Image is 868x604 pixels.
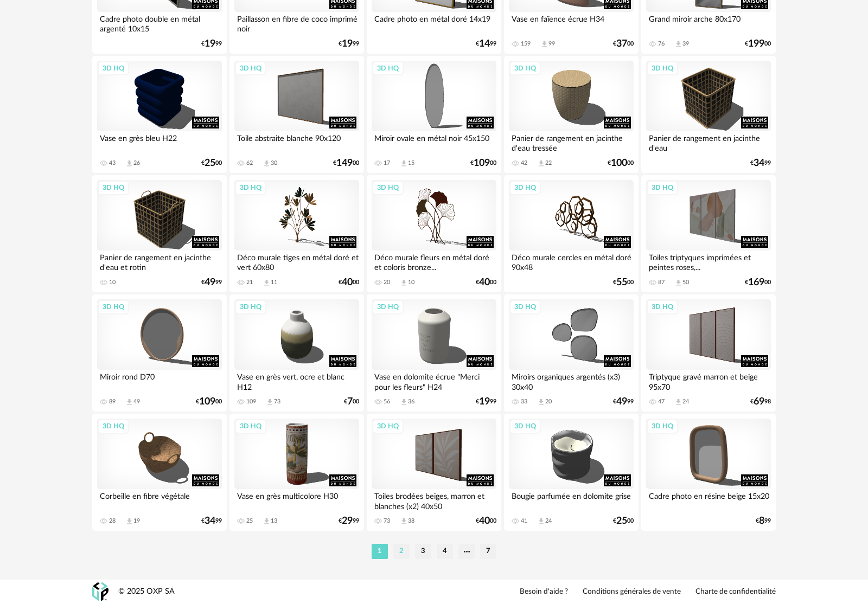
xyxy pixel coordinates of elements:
[384,159,390,167] div: 17
[97,131,222,153] div: Vase en grès bleu H22
[476,517,496,525] div: € 00
[372,370,496,391] div: Vase en dolomite écrue "Merci pour les fleurs" H24
[400,159,408,168] span: Download icon
[613,517,634,525] div: € 00
[641,414,776,531] a: 3D HQ Cadre photo en résine beige 15x20 €899
[125,517,133,525] span: Download icon
[234,131,359,153] div: Toile abstraite blanche 90x120
[646,370,771,391] div: Triptyque gravé marron et beige 95x70
[537,517,545,525] span: Download icon
[367,175,501,292] a: 3D HQ Déco murale fleurs en métal doré et coloris bronze... 20 Download icon 10 €4000
[400,279,408,287] span: Download icon
[229,56,364,173] a: 3D HQ Toile abstraite blanche 90x120 62 Download icon 30 €14900
[509,181,541,195] div: 3D HQ
[98,419,129,433] div: 3D HQ
[235,419,266,433] div: 3D HQ
[754,159,764,167] span: 34
[339,40,359,48] div: € 99
[98,181,129,195] div: 3D HQ
[480,544,496,559] li: 7
[109,398,116,406] div: 89
[133,517,140,525] div: 19
[647,419,678,433] div: 3D HQ
[616,40,627,48] span: 37
[196,398,222,406] div: € 00
[658,398,665,406] div: 47
[234,250,359,272] div: Déco murale tiges en métal doré et vert 60x80
[476,279,496,286] div: € 00
[246,279,253,286] div: 21
[235,300,266,314] div: 3D HQ
[521,517,527,525] div: 41
[408,159,414,167] div: 15
[646,131,771,153] div: Panier de rangement en jacinthe d'eau
[372,300,404,314] div: 3D HQ
[384,279,390,286] div: 20
[234,489,359,511] div: Vase en grès multicolore H30
[682,40,689,48] div: 39
[509,370,634,391] div: Miroirs organiques argentés (x3) 30x40
[647,300,678,314] div: 3D HQ
[658,279,665,286] div: 87
[372,250,496,272] div: Déco murale fleurs en métal doré et coloris bronze...
[342,40,353,48] span: 19
[92,414,227,531] a: 3D HQ Corbeille en fibre végétale 28 Download icon 19 €3499
[504,56,639,173] a: 3D HQ Panier de rangement en jacinthe d'eau tressée 42 Download icon 22 €10000
[205,279,215,286] span: 49
[384,517,390,525] div: 73
[479,279,490,286] span: 40
[476,40,496,48] div: € 99
[545,517,552,525] div: 24
[235,61,266,75] div: 3D HQ
[613,398,634,406] div: € 99
[263,279,271,287] span: Download icon
[545,159,552,167] div: 22
[521,398,527,406] div: 33
[109,517,116,525] div: 28
[372,131,496,153] div: Miroir ovale en métal noir 45x150
[756,517,771,525] div: € 99
[745,279,771,286] div: € 00
[616,398,627,406] span: 49
[271,279,277,286] div: 11
[674,398,682,406] span: Download icon
[92,294,227,412] a: 3D HQ Miroir rond D70 89 Download icon 49 €10900
[367,414,501,531] a: 3D HQ Toiles brodées beiges, marron et blanches (x2) 40x50 73 Download icon 38 €4000
[646,489,771,511] div: Cadre photo en résine beige 15x20
[646,12,771,34] div: Grand miroir arche 80x170
[674,40,682,48] span: Download icon
[674,279,682,287] span: Download icon
[333,159,359,167] div: € 00
[205,159,215,167] span: 25
[372,489,496,511] div: Toiles brodées beiges, marron et blanches (x2) 40x50
[372,12,496,34] div: Cadre photo en métal doré 14x19
[98,61,129,75] div: 3D HQ
[537,159,545,168] span: Download icon
[229,414,364,531] a: 3D HQ Vase en grès multicolore H30 25 Download icon 13 €2999
[509,300,541,314] div: 3D HQ
[201,159,222,167] div: € 00
[92,175,227,292] a: 3D HQ Panier de rangement en jacinthe d'eau et rotin 10 €4999
[748,40,764,48] span: 199
[400,398,408,406] span: Download icon
[408,398,414,406] div: 36
[509,489,634,511] div: Bougie parfumée en dolomite grise
[372,61,404,75] div: 3D HQ
[548,40,555,48] div: 99
[201,517,222,525] div: € 99
[339,517,359,525] div: € 99
[342,517,353,525] span: 29
[521,40,531,48] div: 159
[201,40,222,48] div: € 99
[109,279,116,286] div: 10
[342,279,353,286] span: 40
[509,250,634,272] div: Déco murale cercles en métal doré 90x48
[613,40,634,48] div: € 00
[271,517,277,525] div: 13
[647,181,678,195] div: 3D HQ
[274,398,280,406] div: 73
[133,159,140,167] div: 26
[616,517,627,525] span: 25
[504,175,639,292] a: 3D HQ Déco murale cercles en métal doré 90x48 €5500
[682,398,689,406] div: 24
